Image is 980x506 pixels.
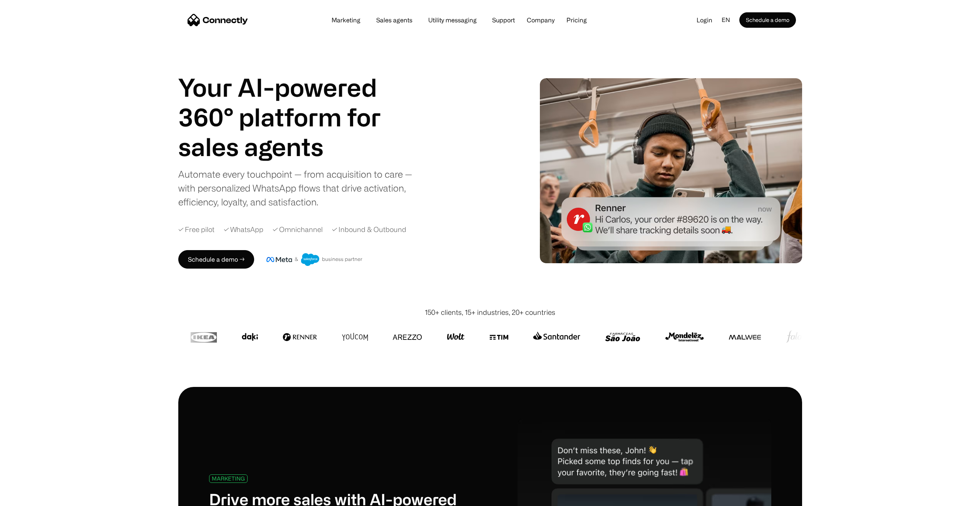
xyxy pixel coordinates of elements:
div: ✓ WhatsApp [224,224,263,235]
a: Pricing [560,17,593,23]
a: Schedule a demo → [178,250,254,269]
div: Automate every touchpoint — from acquisition to care — with personalized WhatsApp flows that driv... [178,167,421,209]
div: ✓ Inbound & Outbound [332,224,406,235]
a: Marketing [325,17,367,23]
a: Login [690,14,719,26]
h1: Your AI-powered 360° platform for [178,72,409,132]
div: MARKETING [212,476,245,481]
div: 150+ clients, 15+ industries, 20+ countries [425,307,555,318]
div: ✓ Free pilot [178,224,214,235]
h1: sales agents [178,132,409,161]
a: Utility messaging [422,17,483,23]
div: ✓ Omnichannel [273,224,323,235]
div: en [722,14,730,26]
a: Support [486,17,521,23]
a: Schedule a demo [739,12,796,28]
img: Meta and Salesforce business partner badge. [266,253,363,266]
a: Sales agents [370,17,419,23]
div: Company [527,15,554,25]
